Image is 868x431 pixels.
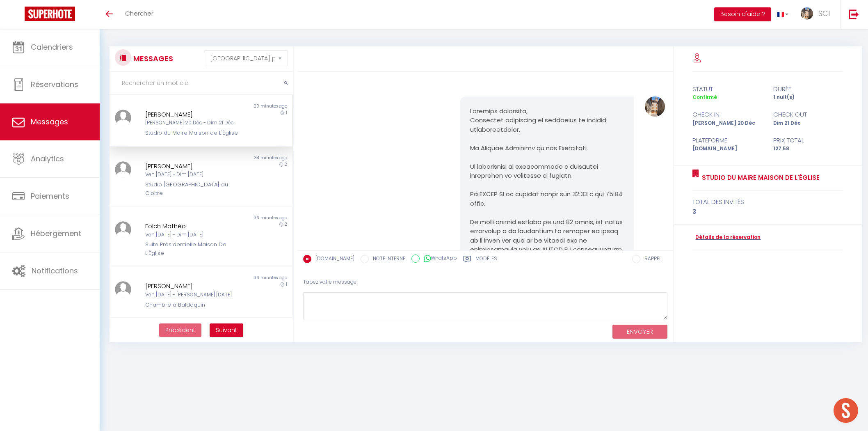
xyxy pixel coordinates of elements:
[768,119,849,127] div: Dim 21 Déc
[31,154,64,164] span: Analytics
[145,129,241,137] div: Studio du Maire Maison de L'Église
[32,266,78,276] span: Notifications
[699,173,820,183] a: Studio du Maire Maison de L'Église
[849,9,859,19] img: logout
[145,281,241,291] div: [PERSON_NAME]
[159,323,201,337] button: Previous
[768,135,849,145] div: Prix total
[311,255,354,264] label: [DOMAIN_NAME]
[640,255,661,264] label: RAPPEL
[692,94,717,101] span: Confirmé
[145,231,241,239] div: Ven [DATE] - Dim [DATE]
[818,8,830,18] span: SCI
[714,7,771,21] button: Besoin d'aide ?
[286,281,287,287] span: 1
[145,171,241,179] div: Ven [DATE] - Dim [DATE]
[687,110,768,119] div: check in
[475,255,497,265] label: Modèles
[31,191,69,201] span: Paiements
[145,221,241,231] div: Folch Mathéo
[687,119,768,127] div: [PERSON_NAME] 20 Déc
[303,272,668,292] div: Tapez votre message
[692,197,843,207] div: total des invités
[420,254,457,264] label: WhatsApp
[115,110,131,126] img: ...
[692,207,843,217] div: 3
[768,94,849,101] div: 1 nuit(s)
[201,155,292,161] div: 34 minutes ago
[216,326,237,334] span: Suivant
[145,161,241,171] div: [PERSON_NAME]
[768,110,849,119] div: check out
[286,110,287,116] span: 1
[645,96,665,117] img: ...
[801,7,813,20] img: ...
[145,110,241,119] div: [PERSON_NAME]
[285,161,287,167] span: 2
[201,103,292,110] div: 20 minutes ago
[687,145,768,153] div: [DOMAIN_NAME]
[131,49,173,68] h3: MESSAGES
[145,119,241,127] div: [PERSON_NAME] 20 Déc - Dim 21 Déc
[25,7,75,21] img: Super Booking
[687,84,768,94] div: statut
[115,221,131,238] img: ...
[145,181,241,197] div: Studio [GEOGRAPHIC_DATA] du Cloitre
[834,398,858,423] div: Ouvrir le chat
[115,281,131,298] img: ...
[612,325,667,339] button: ENVOYER
[692,234,761,241] a: Détails de la réservation
[768,84,849,94] div: durée
[165,326,195,334] span: Précédent
[369,255,405,264] label: NOTE INTERNE
[31,79,78,89] span: Réservations
[31,42,73,52] span: Calendriers
[201,215,292,221] div: 36 minutes ago
[31,117,68,127] span: Messages
[210,323,243,337] button: Next
[110,72,293,95] input: Rechercher un mot clé
[145,301,241,309] div: Chambre à Baldaquin
[125,9,153,18] span: Chercher
[285,221,287,227] span: 2
[687,135,768,145] div: Plateforme
[31,228,81,238] span: Hébergement
[145,291,241,299] div: Ven [DATE] - [PERSON_NAME] [DATE]
[201,275,292,281] div: 36 minutes ago
[768,145,849,153] div: 127.58
[145,241,241,257] div: Suite Présidentielle Maison De L'Église
[115,161,131,178] img: ...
